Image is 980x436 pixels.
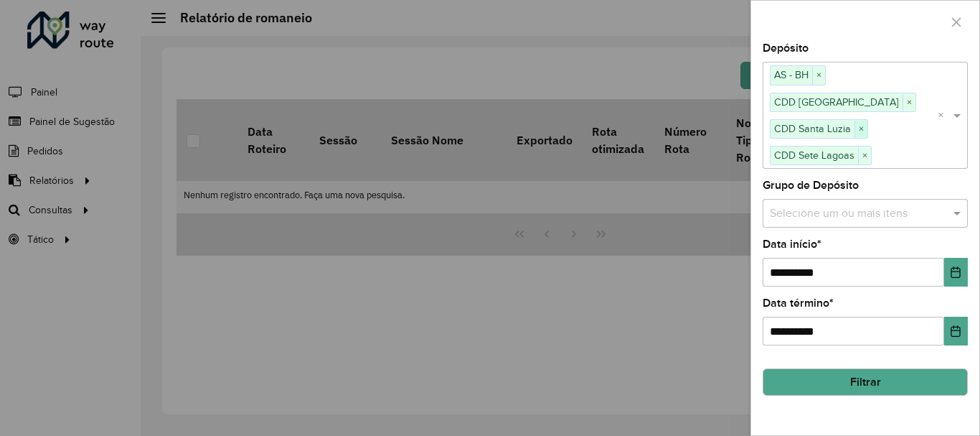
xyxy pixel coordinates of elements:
[763,236,821,253] label: Data início
[763,368,968,396] button: Filtrar
[812,67,825,84] span: ×
[763,177,859,194] label: Grupo de Depósito
[944,317,968,345] button: Choose Date
[771,147,858,164] span: CDD Sete Lagoas
[854,121,867,138] span: ×
[763,294,834,312] label: Data término
[763,40,809,57] label: Depósito
[858,147,871,164] span: ×
[938,107,950,124] span: Clear all
[944,258,968,287] button: Choose Date
[771,120,854,137] span: CDD Santa Luzia
[771,66,812,83] span: AS - BH
[903,94,915,111] span: ×
[771,93,903,111] span: CDD [GEOGRAPHIC_DATA]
